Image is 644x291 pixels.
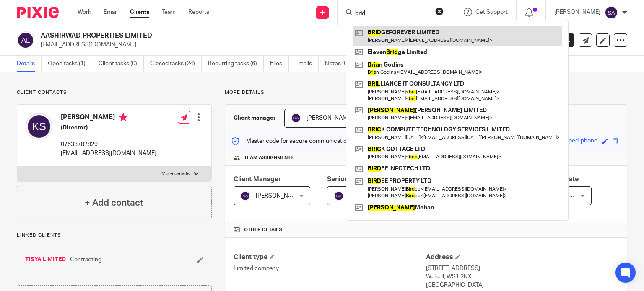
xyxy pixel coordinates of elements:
[78,8,91,16] a: Work
[162,8,176,16] a: Team
[234,253,426,262] h4: Client type
[334,191,344,201] img: svg%3E
[244,227,282,233] span: Other details
[17,7,59,18] img: Pixie
[61,124,156,132] h5: (Director)
[295,56,319,72] a: Emails
[25,255,66,264] a: TISYA LIMITED
[234,114,276,122] h3: Client manager
[426,273,618,281] p: Walsall, WS1 2NX
[475,9,508,15] span: Get Support
[426,281,618,289] p: [GEOGRAPHIC_DATA]
[306,115,353,121] span: [PERSON_NAME]
[70,255,101,264] span: Contracting
[327,176,386,183] span: Senior Accountant
[104,8,117,16] a: Email
[61,149,156,157] p: [EMAIL_ADDRESS][DOMAIN_NAME]
[17,89,212,96] p: Client contacts
[188,8,209,16] a: Reports
[17,232,212,239] p: Linked clients
[119,113,127,121] i: Primary
[48,56,92,72] a: Open tasks (1)
[231,137,376,145] p: Master code for secure communications and files
[41,41,513,49] p: [EMAIL_ADDRESS][DOMAIN_NAME]
[325,56,356,72] a: Notes (0)
[85,196,143,209] h4: + Add contact
[270,56,289,72] a: Files
[605,6,618,19] img: svg%3E
[435,7,444,15] button: Clear
[240,191,250,201] img: svg%3E
[17,56,42,72] a: Details
[426,264,618,273] p: [STREET_ADDRESS]
[99,56,144,72] a: Client tasks (0)
[130,8,149,16] a: Clients
[61,113,156,124] h4: [PERSON_NAME]
[61,140,156,149] p: 07533787829
[150,56,202,72] a: Closed tasks (24)
[426,253,618,262] h4: Address
[244,155,294,161] span: Team assignments
[234,264,426,273] p: Limited company
[291,113,301,123] img: svg%3E
[234,176,281,183] span: Client Manager
[17,31,34,49] img: svg%3E
[26,113,52,140] img: svg%3E
[354,10,430,18] input: Search
[41,31,419,40] h2: AASHIRWAD PROPERTIES LIMITED
[554,8,600,16] p: [PERSON_NAME]
[161,170,190,177] p: More details
[256,193,302,199] span: [PERSON_NAME]
[225,89,627,96] p: More details
[208,56,264,72] a: Recurring tasks (6)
